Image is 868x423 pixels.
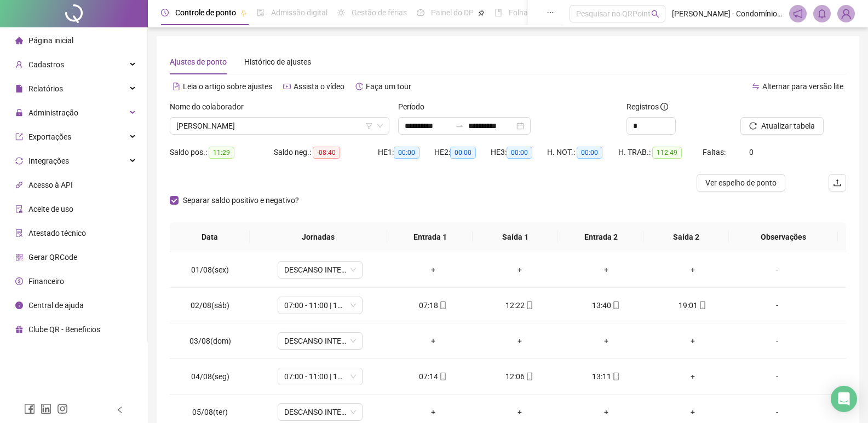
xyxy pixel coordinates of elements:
[15,133,23,141] span: export
[398,101,432,113] label: Período
[740,117,824,135] button: Atualizar tabela
[651,10,659,18] span: search
[547,146,618,159] div: H. NOT.:
[387,222,473,252] th: Entrada 1
[28,325,100,334] span: Clube QR - Beneficios
[485,335,554,347] div: +
[28,84,63,93] span: Relatórios
[473,222,558,252] th: Saída 1
[761,120,815,132] span: Atualizar tabela
[28,277,64,286] span: Financeiro
[745,406,809,418] div: -
[15,205,23,213] span: audit
[377,123,383,129] span: down
[15,302,23,309] span: info-circle
[209,147,234,159] span: 11:29
[15,109,23,117] span: lock
[399,370,468,383] div: 07:14
[643,222,729,252] th: Saída 2
[507,147,532,159] span: 00:00
[28,181,73,189] span: Acesso à API
[525,373,533,380] span: mobile
[745,370,809,383] div: -
[572,370,641,383] div: 13:11
[15,61,23,68] span: user-add
[192,408,228,416] span: 05/08(ter)
[417,9,424,16] span: dashboard
[485,370,554,383] div: 12:06
[176,118,383,134] span: DIEGO BARBOSA
[24,403,35,414] span: facebook
[191,301,229,310] span: 02/08(sáb)
[658,335,727,347] div: +
[28,205,73,213] span: Aceite de uso
[672,8,783,20] span: [PERSON_NAME] - Condomínio Residencial Santa Teresa
[547,9,554,16] span: ellipsis
[284,368,356,385] span: 07:00 - 11:00 | 12:00 - 19:00
[749,148,754,157] span: 0
[189,337,231,345] span: 03/08(dom)
[509,8,579,17] span: Folha de pagamento
[191,372,229,381] span: 04/08(seg)
[752,83,760,90] span: swap
[244,57,311,66] span: Histórico de ajustes
[284,262,356,278] span: DESCANSO INTER-JORNADA
[455,121,464,130] span: to
[399,406,468,418] div: +
[175,8,236,17] span: Controle de ponto
[366,82,411,91] span: Faça um tour
[170,57,227,66] span: Ajustes de ponto
[652,147,682,159] span: 112:49
[450,147,476,159] span: 00:00
[337,9,345,16] span: sun
[179,194,303,206] span: Separar saldo positivo e negativo?
[170,146,274,159] div: Saldo pos.:
[705,177,777,189] span: Ver espelho de ponto
[274,146,378,159] div: Saldo neg.:
[745,264,809,276] div: -
[485,406,554,418] div: +
[28,132,71,141] span: Exportações
[658,264,727,276] div: +
[745,299,809,311] div: -
[240,10,247,16] span: pushpin
[658,406,727,418] div: +
[495,9,502,16] span: book
[525,302,533,309] span: mobile
[572,264,641,276] div: +
[15,326,23,333] span: gift
[833,178,842,187] span: upload
[257,9,265,16] span: file-done
[15,181,23,189] span: api
[313,147,340,159] span: -08:40
[15,37,23,44] span: home
[399,299,468,311] div: 07:18
[438,373,447,380] span: mobile
[703,148,727,157] span: Faltas:
[626,101,668,113] span: Registros
[793,9,803,19] span: notification
[28,301,84,310] span: Central de ajuda
[478,10,485,16] span: pushpin
[170,101,251,113] label: Nome do colaborador
[294,82,344,91] span: Assista o vídeo
[431,8,474,17] span: Painel do DP
[572,299,641,311] div: 13:40
[611,373,620,380] span: mobile
[28,60,64,69] span: Cadastros
[15,229,23,237] span: solution
[485,299,554,311] div: 12:22
[745,335,809,347] div: -
[28,108,78,117] span: Administração
[28,36,73,45] span: Página inicial
[15,253,23,261] span: qrcode
[749,122,757,130] span: reload
[57,403,68,414] span: instagram
[191,265,229,274] span: 01/08(sex)
[399,335,468,347] div: +
[577,147,602,159] span: 00:00
[116,406,124,414] span: left
[618,146,703,159] div: H. TRAB.:
[558,222,643,252] th: Entrada 2
[378,146,434,159] div: HE 1:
